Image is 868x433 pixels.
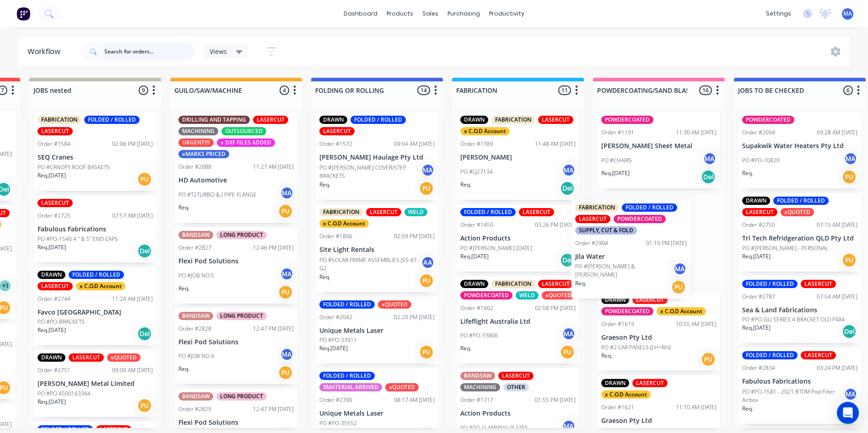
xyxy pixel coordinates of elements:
[837,402,859,424] div: Open Intercom Messenger
[382,7,418,21] div: products
[139,86,148,95] span: 9
[27,46,65,57] div: Workflow
[738,86,828,95] input: Enter column name…
[417,86,430,95] span: 14
[558,86,571,95] span: 11
[443,7,485,21] div: purchasing
[280,86,289,95] span: 4
[315,86,405,95] input: Enter column name…
[843,86,853,95] span: 6
[16,7,30,21] img: Factory
[699,86,712,95] span: 16
[210,47,227,56] span: Views
[104,43,195,61] input: Search for orders...
[597,86,687,95] input: Enter column name…
[761,7,796,21] div: settings
[33,86,124,95] input: Enter column name…
[418,7,443,21] div: sales
[485,7,529,21] div: productivity
[174,86,264,95] input: Enter column name…
[456,86,546,95] input: Enter column name…
[843,10,852,18] span: MA
[339,7,382,21] a: dashboard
